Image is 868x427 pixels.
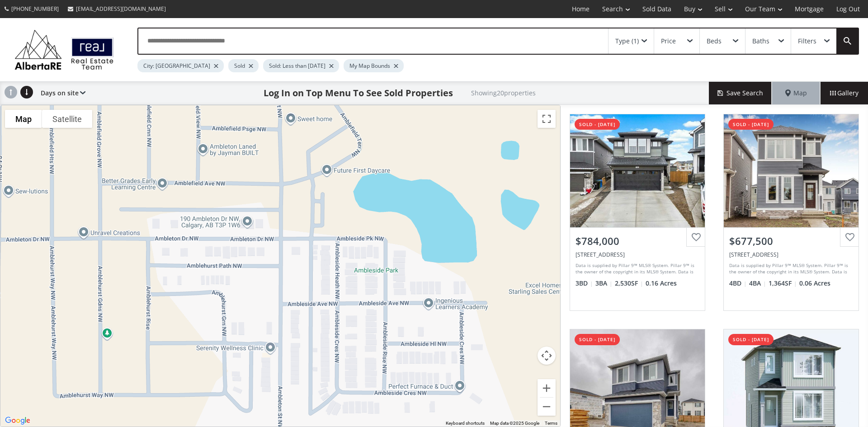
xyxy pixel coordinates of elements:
button: Toggle fullscreen view [538,110,556,128]
div: Filters [798,38,816,44]
span: Gallery [830,89,859,98]
button: Save Search [709,82,772,104]
span: Map data ©2025 Google [490,421,539,426]
div: Gallery [820,82,868,104]
button: Keyboard shortcuts [446,420,485,427]
a: Open this area in Google Maps (opens a new window) [3,415,33,427]
span: [EMAIL_ADDRESS][DOMAIN_NAME] [76,5,166,13]
div: My Map Bounds [344,59,404,72]
div: 14882 24 Street NW, Calgary, AB T3P2J9 [729,251,853,258]
a: sold - [DATE]$677,500[STREET_ADDRESS]Data is supplied by Pillar 9™ MLS® System. Pillar 9™ is the ... [714,105,868,320]
span: 3 BD [576,279,593,288]
h1: Log In on Top Menu To See Sold Properties [264,87,453,99]
div: Sold [228,59,259,72]
button: Zoom out [538,398,556,416]
div: $677,500 [729,234,853,248]
div: Baths [752,38,769,44]
div: Sold: Less than [DATE] [263,59,339,72]
button: Map camera controls [538,347,556,365]
span: 0.06 Acres [799,279,830,288]
img: Logo [10,27,118,72]
a: [EMAIL_ADDRESS][DOMAIN_NAME] [63,0,170,17]
span: [PHONE_NUMBER] [11,5,59,13]
span: 1,364 SF [769,279,797,288]
img: Google [3,415,33,427]
span: Map [785,89,807,98]
div: Beds [707,38,722,44]
div: Map [772,82,820,104]
span: 2,530 SF [615,279,643,288]
button: Show street map [5,110,42,128]
div: City: [GEOGRAPHIC_DATA] [137,59,224,72]
div: Days on site [36,82,85,104]
div: Data is supplied by Pillar 9™ MLS® System. Pillar 9™ is the owner of the copyright in its MLS® Sy... [729,262,851,276]
span: 0.16 Acres [646,279,677,288]
span: 4 BD [729,279,747,288]
div: Data is supplied by Pillar 9™ MLS® System. Pillar 9™ is the owner of the copyright in its MLS® Sy... [576,262,697,276]
a: Terms [545,421,557,426]
span: 4 BA [749,279,766,288]
span: 3 BA [595,279,613,288]
div: Price [661,38,676,44]
a: sold - [DATE]$784,000[STREET_ADDRESS]Data is supplied by Pillar 9™ MLS® System. Pillar 9™ is the ... [561,105,714,320]
div: Type (1) [615,38,639,44]
button: Zoom in [538,379,556,397]
button: Show satellite imagery [42,110,92,128]
div: 172 Ambleside Crescent NW, Calgary, AB T3P 1W3 [576,251,699,258]
div: $784,000 [576,234,699,248]
h2: Showing 20 properties [471,89,536,96]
